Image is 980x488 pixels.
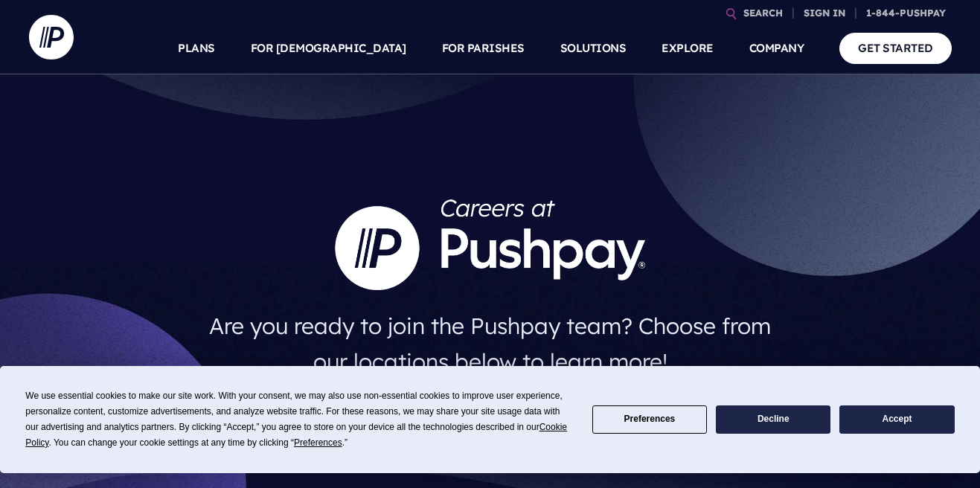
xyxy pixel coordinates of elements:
[662,22,714,74] a: EXPLORE
[25,388,574,451] div: We use essential cookies to make our site work. With your consent, we may also use non-essential ...
[839,33,952,63] a: GET STARTED
[294,437,342,448] span: Preferences
[194,302,786,385] h4: Are you ready to join the Pushpay team? Choose from our locations below to learn more!
[716,405,830,434] button: Decline
[592,405,707,434] button: Preferences
[178,22,215,74] a: PLANS
[560,22,627,74] a: SOLUTIONS
[251,22,406,74] a: FOR [DEMOGRAPHIC_DATA]
[442,22,525,74] a: FOR PARISHES
[749,22,804,74] a: COMPANY
[839,405,954,434] button: Accept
